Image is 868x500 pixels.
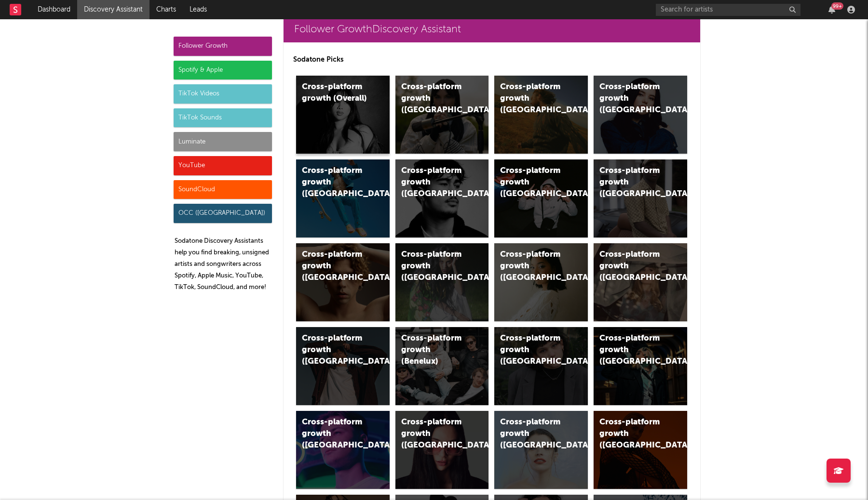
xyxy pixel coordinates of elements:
[401,417,467,451] div: Cross-platform growth ([GEOGRAPHIC_DATA])
[174,156,272,175] div: YouTube
[594,159,687,237] a: Cross-platform growth ([GEOGRAPHIC_DATA])
[302,417,367,451] div: Cross-platform growth ([GEOGRAPHIC_DATA])
[174,37,272,56] div: Follower Growth
[293,54,691,66] p: Sodatone Picks
[175,236,272,293] p: Sodatone Discovery Assistants help you find breaking, unsigned artists and songwriters across Spo...
[302,249,367,284] div: Cross-platform growth ([GEOGRAPHIC_DATA])
[500,81,566,116] div: Cross-platform growth ([GEOGRAPHIC_DATA])
[296,159,390,237] a: Cross-platform growth ([GEOGRAPHIC_DATA])
[395,411,489,489] a: Cross-platform growth ([GEOGRAPHIC_DATA])
[395,243,489,321] a: Cross-platform growth ([GEOGRAPHIC_DATA])
[401,165,467,200] div: Cross-platform growth ([GEOGRAPHIC_DATA])
[594,411,687,489] a: Cross-platform growth ([GEOGRAPHIC_DATA])
[296,327,390,405] a: Cross-platform growth ([GEOGRAPHIC_DATA])
[401,249,467,284] div: Cross-platform growth ([GEOGRAPHIC_DATA])
[500,249,566,284] div: Cross-platform growth ([GEOGRAPHIC_DATA])
[500,417,566,451] div: Cross-platform growth ([GEOGRAPHIC_DATA])
[296,411,390,489] a: Cross-platform growth ([GEOGRAPHIC_DATA])
[828,6,835,13] button: 99+
[174,204,272,223] div: OCC ([GEOGRAPHIC_DATA])
[494,411,588,489] a: Cross-platform growth ([GEOGRAPHIC_DATA])
[594,76,687,154] a: Cross-platform growth ([GEOGRAPHIC_DATA])
[831,2,843,10] div: 99 +
[494,243,588,321] a: Cross-platform growth ([GEOGRAPHIC_DATA])
[174,108,272,128] div: TikTok Sounds
[494,159,588,237] a: Cross-platform growth ([GEOGRAPHIC_DATA]/GSA)
[284,16,700,42] a: Follower GrowthDiscovery Assistant
[395,76,489,154] a: Cross-platform growth ([GEOGRAPHIC_DATA])
[296,243,390,321] a: Cross-platform growth ([GEOGRAPHIC_DATA])
[500,165,566,200] div: Cross-platform growth ([GEOGRAPHIC_DATA]/GSA)
[174,84,272,104] div: TikTok Videos
[174,180,272,199] div: SoundCloud
[599,165,665,200] div: Cross-platform growth ([GEOGRAPHIC_DATA])
[401,333,467,368] div: Cross-platform growth (Benelux)
[599,417,665,451] div: Cross-platform growth ([GEOGRAPHIC_DATA])
[494,327,588,405] a: Cross-platform growth ([GEOGRAPHIC_DATA])
[599,333,665,368] div: Cross-platform growth ([GEOGRAPHIC_DATA])
[302,165,367,200] div: Cross-platform growth ([GEOGRAPHIC_DATA])
[395,159,489,237] a: Cross-platform growth ([GEOGRAPHIC_DATA])
[599,249,665,284] div: Cross-platform growth ([GEOGRAPHIC_DATA])
[401,81,467,116] div: Cross-platform growth ([GEOGRAPHIC_DATA])
[599,81,665,116] div: Cross-platform growth ([GEOGRAPHIC_DATA])
[302,333,367,368] div: Cross-platform growth ([GEOGRAPHIC_DATA])
[296,76,390,154] a: Cross-platform growth (Overall)
[594,243,687,321] a: Cross-platform growth ([GEOGRAPHIC_DATA])
[395,327,489,405] a: Cross-platform growth (Benelux)
[594,327,687,405] a: Cross-platform growth ([GEOGRAPHIC_DATA])
[174,132,272,151] div: Luminate
[500,333,566,368] div: Cross-platform growth ([GEOGRAPHIC_DATA])
[656,4,800,16] input: Search for artists
[174,61,272,80] div: Spotify & Apple
[494,76,588,154] a: Cross-platform growth ([GEOGRAPHIC_DATA])
[302,81,367,105] div: Cross-platform growth (Overall)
